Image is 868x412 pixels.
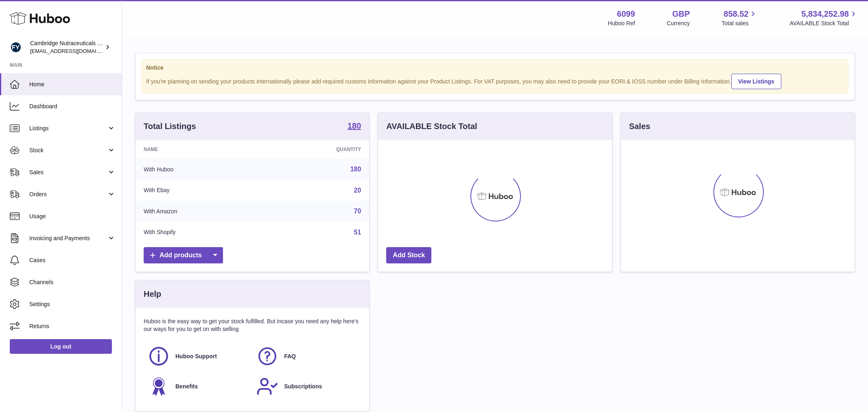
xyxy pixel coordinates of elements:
[263,140,369,159] th: Quantity
[284,383,322,390] span: Subscriptions
[136,201,263,222] td: With Amazon
[256,345,357,367] a: FAQ
[175,383,198,390] span: Benefits
[29,169,107,176] span: Sales
[144,289,161,300] h3: Help
[29,213,116,220] span: Usage
[175,353,217,360] span: Huboo Support
[29,256,116,264] span: Cases
[29,191,107,198] span: Orders
[10,339,112,354] a: Log out
[29,234,107,242] span: Invoicing and Payments
[144,121,196,132] h3: Total Listings
[629,121,650,132] h3: Sales
[789,20,858,27] span: AVAILABLE Stock Total
[386,121,477,132] h3: AVAILABLE Stock Total
[386,247,431,264] a: Add Stock
[136,140,263,159] th: Name
[354,229,361,236] a: 51
[30,48,120,54] span: [EMAIL_ADDRESS][DOMAIN_NAME]
[354,187,361,194] a: 20
[724,9,748,20] span: 858.52
[350,166,361,173] a: 180
[29,278,116,286] span: Channels
[284,353,296,360] span: FAQ
[29,300,116,308] span: Settings
[672,9,690,20] strong: GBP
[148,375,248,397] a: Benefits
[348,122,361,130] strong: 180
[136,222,263,243] td: With Shopify
[29,103,116,110] span: Dashboard
[148,345,248,367] a: Huboo Support
[146,72,844,89] div: If you're planning on sending your products internationally please add required customs informati...
[722,20,758,27] span: Total sales
[354,208,361,215] a: 70
[144,318,361,333] p: Huboo is the easy way to get your stock fulfilled. But incase you need any help here's our ways f...
[136,180,263,201] td: With Ebay
[146,64,844,72] strong: Notice
[30,39,103,55] div: Cambridge Nutraceuticals Ltd
[667,20,690,27] div: Currency
[144,247,223,264] a: Add products
[789,9,858,27] a: 5,834,252.98 AVAILABLE Stock Total
[10,41,22,53] img: huboo@camnutra.com
[136,159,263,180] td: With Huboo
[617,9,635,20] strong: 6099
[29,81,116,88] span: Home
[731,74,781,89] a: View Listings
[256,375,357,397] a: Subscriptions
[29,322,116,330] span: Returns
[722,9,758,27] a: 858.52 Total sales
[29,125,107,132] span: Listings
[801,9,849,20] span: 5,834,252.98
[348,122,361,131] a: 180
[29,147,107,154] span: Stock
[608,20,635,27] div: Huboo Ref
